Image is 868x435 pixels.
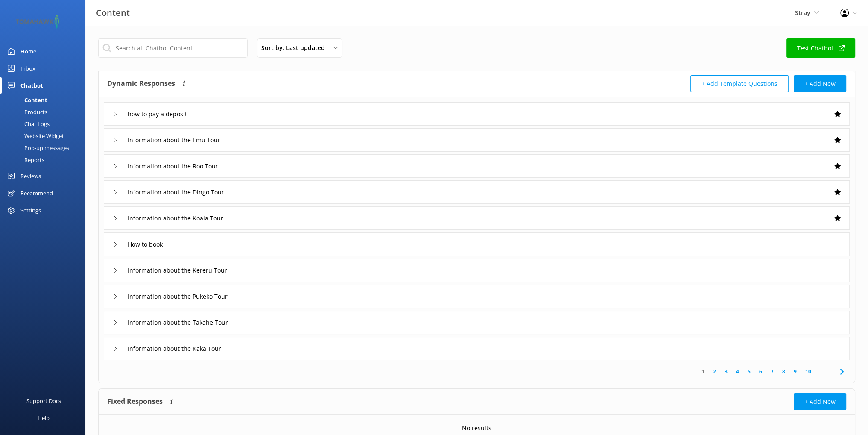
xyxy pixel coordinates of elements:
[20,168,41,185] div: Reviews
[5,118,85,130] a: Chat Logs
[5,130,85,142] a: Website Widget
[794,393,846,410] button: + Add New
[697,367,709,376] a: 1
[720,367,732,376] a: 3
[26,392,61,409] div: Support Docs
[20,77,43,94] div: Chatbot
[5,106,85,118] a: Products
[815,367,828,376] span: ...
[709,367,720,376] a: 2
[690,75,789,92] button: + Add Template Questions
[795,9,810,17] span: Stray
[20,202,41,219] div: Settings
[5,94,85,106] a: Content
[743,367,755,376] a: 5
[789,367,801,376] a: 9
[5,106,47,118] div: Products
[462,423,491,433] p: No results
[38,409,50,426] div: Help
[20,43,36,60] div: Home
[98,38,248,58] input: Search all Chatbot Content
[801,367,815,376] a: 10
[778,367,789,376] a: 8
[766,367,778,376] a: 7
[107,393,163,410] h4: Fixed Responses
[794,75,846,92] button: + Add New
[5,130,64,142] div: Website Widget
[5,118,50,130] div: Chat Logs
[96,6,130,20] h3: Content
[20,60,35,77] div: Inbox
[5,142,69,154] div: Pop-up messages
[5,154,85,166] a: Reports
[13,15,62,29] img: 2-1647550015.png
[20,185,53,202] div: Recommend
[732,367,743,376] a: 4
[5,142,85,154] a: Pop-up messages
[786,38,855,58] a: Test Chatbot
[261,43,330,53] span: Sort by: Last updated
[755,367,766,376] a: 6
[107,75,175,92] h4: Dynamic Responses
[5,154,44,166] div: Reports
[5,94,47,106] div: Content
